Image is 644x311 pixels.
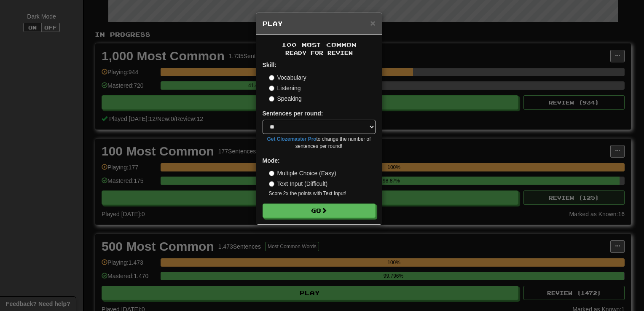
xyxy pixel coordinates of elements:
input: Multiple Choice (Easy) [269,171,274,176]
button: Close [370,19,375,27]
strong: Skill: [263,62,276,68]
small: Score 2x the points with Text Input ! [269,190,376,197]
strong: Mode: [263,157,280,164]
span: 100 Most Common [282,41,357,48]
a: Get Clozemaster Pro [267,136,317,142]
label: Text Input (Difficult) [269,180,328,188]
h5: Play [263,19,376,28]
label: Multiple Choice (Easy) [269,169,336,177]
label: Vocabulary [269,73,306,82]
small: to change the number of sentences per round! [263,136,376,150]
input: Listening [269,86,274,91]
label: Speaking [269,94,302,103]
small: Ready for Review [263,49,376,56]
label: Sentences per round: [263,109,323,118]
span: × [370,18,375,28]
input: Vocabulary [269,75,274,80]
input: Text Input (Difficult) [269,181,274,187]
input: Speaking [269,96,274,102]
label: Listening [269,84,301,92]
button: Go [263,204,376,218]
